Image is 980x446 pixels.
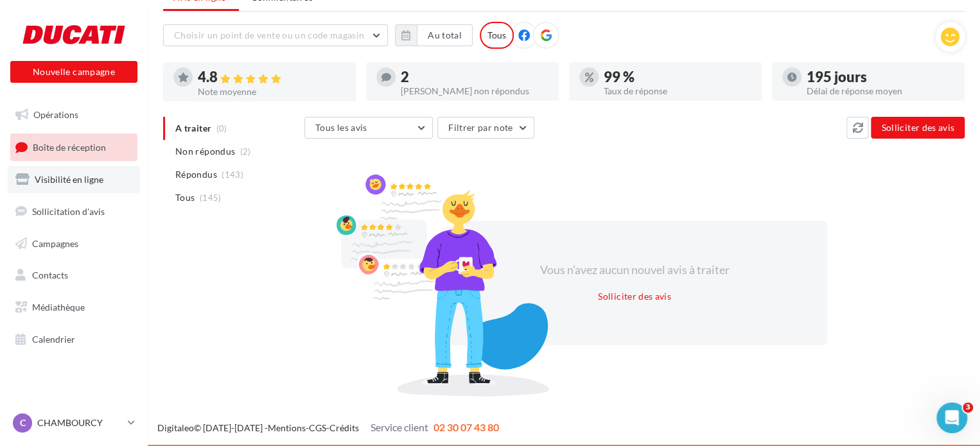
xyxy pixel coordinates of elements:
[395,24,473,46] button: Au total
[524,262,745,279] div: Vous n'avez aucun nouvel avis à traiter
[33,109,78,120] span: Opérations
[8,166,140,193] a: Visibilité en ligne
[309,422,326,433] a: CGS
[304,117,433,139] button: Tous les avis
[163,24,388,46] button: Choisir un point de vente ou un code magasin
[807,70,954,84] div: 195 jours
[200,193,222,203] span: (145)
[175,191,195,204] span: Tous
[157,422,194,433] a: Digitaleo
[268,422,306,433] a: Mentions
[198,87,346,96] div: Note moyenne
[963,402,973,413] span: 3
[329,422,359,433] a: Crédits
[401,87,548,96] div: [PERSON_NAME] non répondus
[8,101,140,128] a: Opérations
[936,402,967,433] iframe: Intercom live chat
[371,421,428,433] span: Service client
[32,206,105,217] span: Sollicitation d'avis
[8,326,140,353] a: Calendrier
[35,174,103,185] span: Visibilité en ligne
[157,422,499,433] span: © [DATE]-[DATE] - - -
[32,270,68,280] span: Contacts
[807,87,954,96] div: Délai de réponse moyen
[8,262,140,289] a: Contacts
[604,87,751,96] div: Taux de réponse
[175,168,217,181] span: Répondus
[593,289,676,304] button: Solliciter des avis
[8,294,140,321] a: Médiathèque
[10,411,137,435] a: C CHAMBOURCY
[37,416,123,429] p: CHAMBOURCY
[10,61,137,83] button: Nouvelle campagne
[240,146,251,157] span: (2)
[8,133,140,161] a: Boîte de réception
[20,416,26,429] span: C
[175,145,235,158] span: Non répondus
[417,24,473,46] button: Au total
[174,30,364,40] span: Choisir un point de vente ou un code magasin
[8,230,140,257] a: Campagnes
[401,70,548,84] div: 2
[315,122,367,133] span: Tous les avis
[871,117,965,139] button: Solliciter des avis
[8,198,140,225] a: Sollicitation d'avis
[32,237,78,248] span: Campagnes
[32,302,85,313] span: Médiathèque
[222,169,243,180] span: (143)
[198,70,346,85] div: 4.8
[480,22,514,49] div: Tous
[32,334,75,345] span: Calendrier
[437,117,534,139] button: Filtrer par note
[604,70,751,84] div: 99 %
[433,421,499,433] span: 02 30 07 43 80
[33,141,106,152] span: Boîte de réception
